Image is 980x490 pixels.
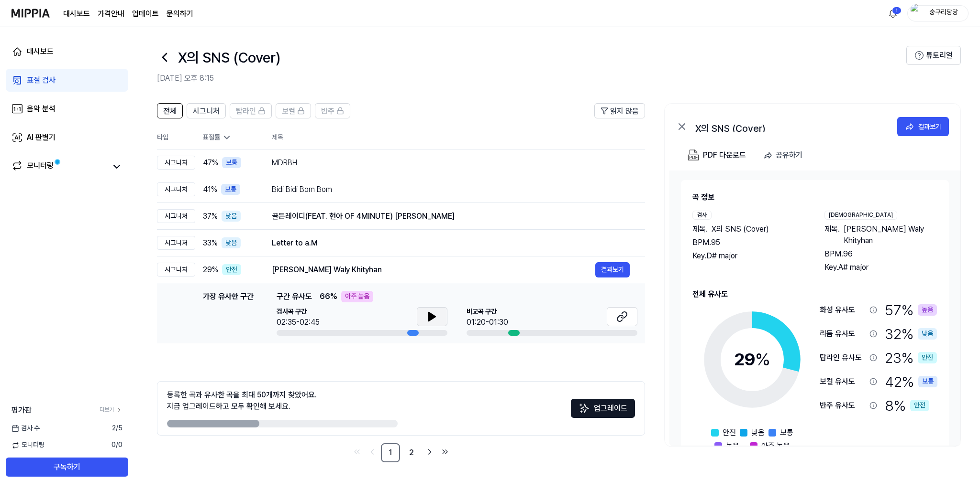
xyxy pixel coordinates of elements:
[203,237,218,249] span: 33 %
[222,157,241,169] div: 보통
[820,352,866,363] div: 탑라인 유사도
[167,389,317,412] div: 등록한 곡과 유사한 곡을 최대 50개까지 찾았어요. 지금 업그레이드하고 모두 확인해 보세요.
[236,106,256,117] span: 탑라인
[157,263,195,277] div: 시그니처
[824,224,840,246] span: 제목 .
[726,440,739,452] span: 높음
[6,69,128,92] a: 표절 검사
[885,348,937,368] div: 23 %
[230,103,272,118] button: 탑라인
[321,106,334,117] span: 반주
[402,443,421,462] a: 2
[906,46,961,65] button: 튜토리얼
[157,126,195,149] th: 타입
[892,7,902,14] div: 1
[885,300,937,320] div: 57 %
[885,395,929,415] div: 8 %
[277,291,312,302] span: 구간 유사도
[595,262,630,277] button: 결과보기
[272,126,645,149] th: 제목
[723,427,736,438] span: 안전
[6,126,128,149] a: AI 판별기
[594,103,645,118] button: 읽지 않음
[6,458,128,477] button: 구독하기
[272,157,630,169] div: MDRBH
[688,149,699,161] img: PDF Download
[610,106,639,117] span: 읽지 않음
[467,317,508,328] div: 01:20-01:30
[222,211,241,222] div: 낮음
[366,445,379,458] a: Go to previous page
[467,307,508,317] span: 비교곡 구간
[98,8,124,20] a: 가격안내
[918,376,937,387] div: 보통
[885,324,937,344] div: 32 %
[157,182,195,197] div: 시그니처
[167,8,193,20] a: 문의하기
[820,304,866,316] div: 화성 유사도
[918,304,937,316] div: 높음
[320,291,337,302] span: 66 %
[157,73,906,84] h2: [DATE] 오후 8:15
[132,8,159,20] a: 업데이트
[824,262,937,273] div: Key. A# major
[734,347,770,373] div: 29
[669,170,960,446] a: 곡 정보검사제목.X의 SNS (Cover)BPM.95Key.D# major[DEMOGRAPHIC_DATA]제목.[PERSON_NAME] Waly KhityhanBPM.96Ke...
[272,184,630,195] div: Bidi Bidi Bom Bom
[820,400,866,411] div: 반주 유사도
[277,307,320,317] span: 검사곡 구간
[692,211,712,220] div: 검사
[203,157,218,169] span: 47 %
[918,121,941,132] div: 결과보기
[692,192,937,203] h2: 곡 정보
[571,407,635,416] a: Sparkles업그레이드
[692,237,805,248] div: BPM. 95
[712,224,769,235] span: X의 SNS (Cover)
[897,117,949,136] a: 결과보기
[824,248,937,260] div: BPM. 96
[27,75,56,86] div: 표절 검사
[579,403,590,414] img: Sparkles
[755,349,770,370] span: %
[925,8,962,18] div: 숭구리당당
[887,8,899,19] img: 알림
[692,288,937,300] h2: 전체 유사도
[112,424,122,433] span: 2 / 5
[438,445,452,458] a: Go to last page
[100,406,122,414] a: 더보기
[780,427,793,438] span: 보통
[751,427,765,438] span: 낮음
[222,237,241,249] div: 낮음
[759,146,810,165] button: 공유하기
[692,224,708,235] span: 제목 .
[157,156,195,170] div: 시그니처
[63,8,90,20] a: 대시보드
[11,440,45,450] span: 모니터링
[27,132,56,143] div: AI 판별기
[820,376,866,387] div: 보컬 유사도
[423,445,436,458] a: Go to next page
[277,317,320,328] div: 02:35-02:45
[918,352,937,363] div: 안전
[686,146,748,165] button: PDF 다운로드
[272,237,630,249] div: Letter to a.M
[776,149,802,161] div: 공유하기
[203,291,254,336] div: 가장 유사한 구간
[221,184,240,195] div: 보통
[272,211,630,222] div: 골든레이디(FEAT. 현아 OF 4MINUTE) [PERSON_NAME]
[272,264,595,276] div: [PERSON_NAME] Waly Khityhan
[911,4,922,23] img: profile
[203,184,217,195] span: 41 %
[6,97,128,120] a: 음악 분석
[315,103,350,118] button: 반주
[11,405,32,416] span: 평가판
[6,40,128,63] a: 대시보드
[178,47,280,67] h1: X의 SNS (Cover)
[163,106,177,117] span: 전체
[157,103,183,118] button: 전체
[193,106,220,117] span: 시그니처
[703,149,746,161] div: PDF 다운로드
[761,440,790,452] span: 아주 높음
[27,160,54,173] div: 모니터링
